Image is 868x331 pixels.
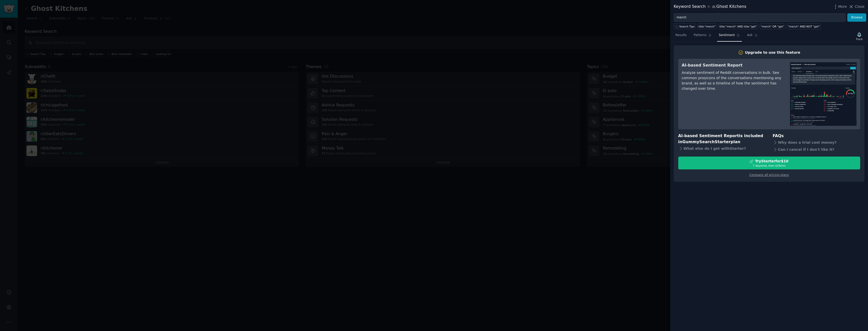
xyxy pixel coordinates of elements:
div: Analyze sentiment of Reddit conversations in bulk. See common pros/cons of the conversations ment... [682,70,783,91]
button: More [833,4,847,9]
span: Results [675,33,687,38]
a: Patterns [692,31,713,42]
a: title:"merch" AND title:"get" [718,23,758,29]
input: Try a keyword related to your business [674,13,846,22]
h3: AI-based Sentiment Report [682,62,783,69]
div: "merch" OR "get" [761,25,784,28]
a: title:"merch" [697,23,717,29]
h3: FAQs [773,133,860,139]
div: "merch" AND NOT "get" [788,25,820,28]
a: Compare all pricing plans [749,173,789,177]
span: More [838,4,847,9]
a: Results [674,31,688,42]
div: Track [856,37,863,41]
div: Try Starter for $10 [755,159,788,164]
span: Close [855,4,864,9]
button: Browse [847,13,866,22]
div: What else do I get with Starter ? [678,145,766,152]
a: Sentiment [717,31,742,42]
div: 7 days trial, then $ 29 /mo [679,164,860,167]
div: title:"merch" [699,25,716,28]
button: TryStarterfor$107 daystrial, then $29/mo [678,157,860,169]
span: Sentiment [719,33,735,38]
a: "merch" AND NOT "get" [787,23,821,29]
button: Search Tips [674,23,696,29]
span: Search Tips [679,25,695,28]
div: Why does a trial cost money? [773,139,860,146]
span: in [707,5,710,9]
button: Close [849,4,864,9]
div: Upgrade to use this feature [745,50,800,55]
span: GummySearch Starter [682,139,730,144]
div: Keyword Search Ghost Kitchens [674,4,746,10]
span: Ask [747,33,753,38]
img: AI-based Sentiment Report [790,62,857,126]
span: Patterns [694,33,706,38]
a: "merch" OR "get" [760,23,785,29]
a: Ask [745,31,760,42]
div: Can I cancel if I don't like it? [773,146,860,153]
button: Track [854,31,864,42]
div: title:"merch" AND title:"get" [720,25,757,28]
h3: AI-based Sentiment Report is included in plan [678,133,766,145]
